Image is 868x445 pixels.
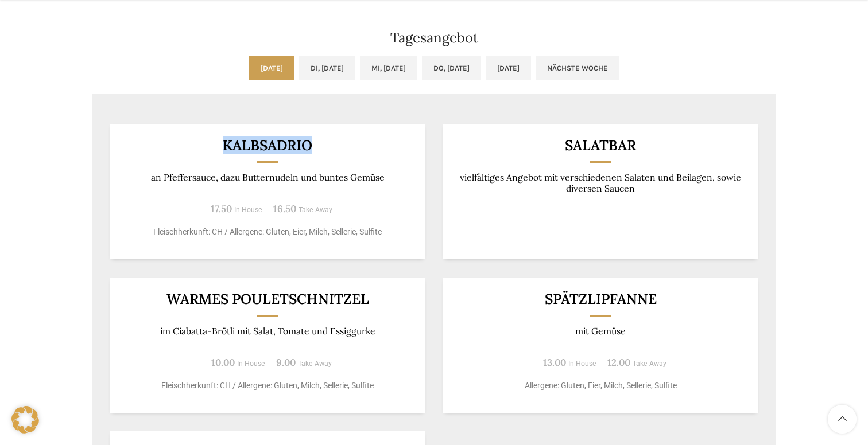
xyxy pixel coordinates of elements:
[458,326,744,337] p: mit Gemüse
[828,405,857,434] a: Scroll to top button
[458,172,744,194] p: vielfältiges Angebot mit verschiedenen Salaten und Beilagen, sowie diversen Saucen
[211,202,232,215] span: 17.50
[125,226,411,238] p: Fleischherkunft: CH / Allergene: Gluten, Eier, Milch, Sellerie, Sulfite
[543,356,566,369] span: 13.00
[458,138,744,153] h3: Salatbar
[125,292,411,306] h3: Warmes Pouletschnitzel
[299,56,355,80] a: Di, [DATE]
[458,292,744,306] h3: Spätzlipfanne
[633,360,666,368] span: Take-Away
[125,172,411,183] p: an Pfeffersauce, dazu Butternudeln und buntes Gemüse
[237,360,265,368] span: In-House
[273,202,296,215] span: 16.50
[298,360,332,368] span: Take-Away
[276,356,296,369] span: 9.00
[125,326,411,337] p: im Ciabatta-Brötli mit Salat, Tomate und Essiggurke
[486,56,531,80] a: [DATE]
[125,138,411,153] h3: Kalbsadrio
[422,56,481,80] a: Do, [DATE]
[536,56,619,80] a: Nächste Woche
[125,380,411,392] p: Fleischherkunft: CH / Allergene: Gluten, Milch, Sellerie, Sulfite
[211,356,235,369] span: 10.00
[92,31,776,45] h2: Tagesangebot
[458,380,744,392] p: Allergene: Gluten, Eier, Milch, Sellerie, Sulfite
[360,56,417,80] a: Mi, [DATE]
[234,206,262,214] span: In-House
[568,360,596,368] span: In-House
[607,356,630,369] span: 12.00
[299,206,332,214] span: Take-Away
[249,56,294,80] a: [DATE]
